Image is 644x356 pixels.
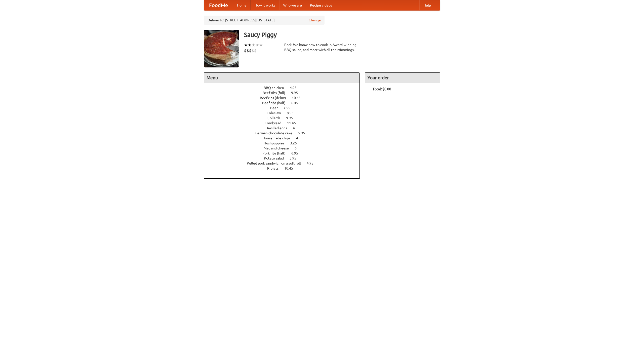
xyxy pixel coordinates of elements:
span: Cornbread [265,121,286,125]
li: ★ [244,42,248,48]
span: 6.45 [291,101,303,105]
span: 8.95 [287,111,299,115]
a: Beer 7.55 [270,106,300,110]
li: ★ [259,42,263,48]
a: Beef ribs (half) 6.45 [262,101,307,105]
span: Pork ribs (half) [262,151,291,155]
span: Collards [267,116,285,120]
a: BBQ chicken 4.95 [264,86,306,90]
span: Beef ribs (full) [263,91,290,95]
a: Potato salad 3.95 [264,156,306,160]
span: Beef ribs (half) [262,101,291,105]
a: Riblets 10.45 [267,166,302,170]
span: 9.95 [286,116,298,120]
span: Coleslaw [267,111,286,115]
h4: Menu [204,73,359,83]
a: Recipe videos [306,0,336,10]
a: Hushpuppies 3.25 [264,141,306,145]
span: Housemade chips [262,136,295,140]
span: Beer [270,106,283,110]
li: $ [247,48,249,53]
a: Pork ribs (half) 6.95 [262,151,307,155]
a: Coleslaw 8.95 [267,111,303,115]
span: Devilled eggs [265,126,292,130]
span: 9.95 [291,91,303,95]
div: Deliver to: [STREET_ADDRESS][US_STATE] [204,16,325,25]
span: 6.95 [291,151,303,155]
a: Devilled eggs 4 [265,126,304,130]
span: 4.95 [307,161,318,165]
span: Potato salad [264,156,289,160]
span: 3.25 [290,141,302,145]
a: Help [419,0,435,10]
li: $ [252,48,254,53]
a: Mac and cheese 6 [264,146,306,150]
div: Pork. We know how to cook it. Award-winning BBQ sauce, and meat with all the trimmings. [284,42,360,52]
li: $ [249,48,252,53]
li: ★ [252,42,255,48]
span: Riblets [267,166,284,170]
span: 3.95 [290,156,301,160]
span: 6 [295,146,302,150]
a: Beef ribs (delux) 10.45 [260,96,310,100]
span: 4 [296,136,303,140]
span: 7.55 [284,106,295,110]
a: Pulled pork sandwich on a soft roll 4.95 [247,161,323,165]
li: $ [244,48,247,53]
b: Total: $0.00 [373,87,391,91]
a: Who we are [279,0,306,10]
span: 10.45 [292,96,306,100]
span: 11.45 [287,121,301,125]
a: German chocolate cake 5.95 [255,131,314,135]
span: 5.95 [298,131,310,135]
span: BBQ chicken [264,86,289,90]
span: 4.95 [290,86,302,90]
span: Beef ribs (delux) [260,96,291,100]
li: $ [254,48,257,53]
li: ★ [255,42,259,48]
a: Home [233,0,251,10]
li: ★ [248,42,252,48]
span: 4 [293,126,300,130]
a: Beef ribs (full) 9.95 [263,91,307,95]
span: 10.45 [284,166,298,170]
img: angular.jpg [204,30,239,67]
span: Hushpuppies [264,141,289,145]
span: German chocolate cake [255,131,297,135]
span: Pulled pork sandwich on a soft roll [247,161,306,165]
h3: Saucy Piggy [244,30,440,40]
a: Cornbread 11.45 [265,121,305,125]
a: How it works [251,0,279,10]
a: FoodMe [204,0,233,10]
a: Change [309,18,321,23]
a: Housemade chips 4 [262,136,307,140]
h4: Your order [365,73,440,83]
span: Mac and cheese [264,146,294,150]
a: Collards 9.95 [267,116,302,120]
